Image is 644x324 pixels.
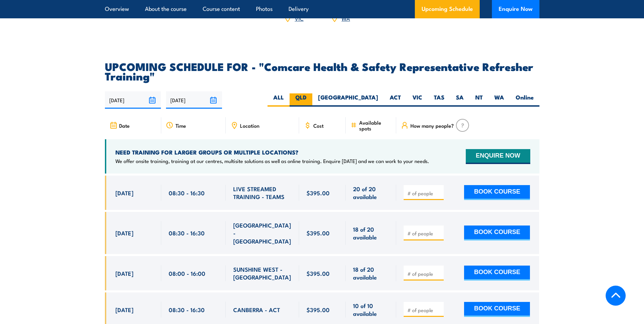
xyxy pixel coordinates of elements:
[290,93,312,107] label: QLD
[464,185,530,200] button: BOOK COURSE
[353,185,389,201] span: 20 of 20 available
[105,91,161,109] input: From date
[384,93,407,107] label: ACT
[166,91,222,109] input: To date
[466,149,530,164] button: ENQUIRE NOW
[407,230,441,237] input: # of people
[115,148,429,156] h4: NEED TRAINING FOR LARGER GROUPS OR MULTIPLE LOCATIONS?
[470,93,489,107] label: NT
[169,269,205,277] span: 08:00 - 16:00
[176,123,186,128] span: Time
[169,189,205,197] span: 08:30 - 16:30
[233,185,292,201] span: LIVE STREAMED TRAINING - TEAMS
[115,229,133,237] span: [DATE]
[115,306,133,313] span: [DATE]
[464,302,530,317] button: BOOK COURSE
[233,221,292,245] span: [GEOGRAPHIC_DATA] - [GEOGRAPHIC_DATA]
[307,306,330,313] span: $395.00
[105,61,539,80] h2: UPCOMING SCHEDULE FOR - "Comcare Health & Safety Representative Refresher Training"
[119,123,130,128] span: Date
[240,123,259,128] span: Location
[307,269,330,277] span: $395.00
[510,93,539,107] label: Online
[359,120,391,131] span: Available spots
[169,229,205,237] span: 08:30 - 16:30
[407,93,428,107] label: VIC
[233,306,280,313] span: CANBERRA - ACT
[353,225,389,241] span: 18 of 20 available
[489,93,510,107] label: WA
[233,265,292,281] span: SUNSHINE WEST - [GEOGRAPHIC_DATA]
[307,189,330,197] span: $395.00
[115,269,133,277] span: [DATE]
[115,158,429,164] p: We offer onsite training, training at our centres, multisite solutions as well as online training...
[410,123,454,128] span: How many people?
[268,93,290,107] label: ALL
[464,226,530,240] button: BOOK COURSE
[353,265,389,281] span: 18 of 20 available
[407,270,441,277] input: # of people
[407,307,441,313] input: # of people
[450,93,470,107] label: SA
[464,266,530,281] button: BOOK COURSE
[313,123,324,128] span: Cost
[353,302,389,318] span: 10 of 10 available
[312,93,384,107] label: [GEOGRAPHIC_DATA]
[169,306,205,313] span: 08:30 - 16:30
[407,190,441,197] input: # of people
[115,189,133,197] span: [DATE]
[428,93,450,107] label: TAS
[307,229,330,237] span: $395.00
